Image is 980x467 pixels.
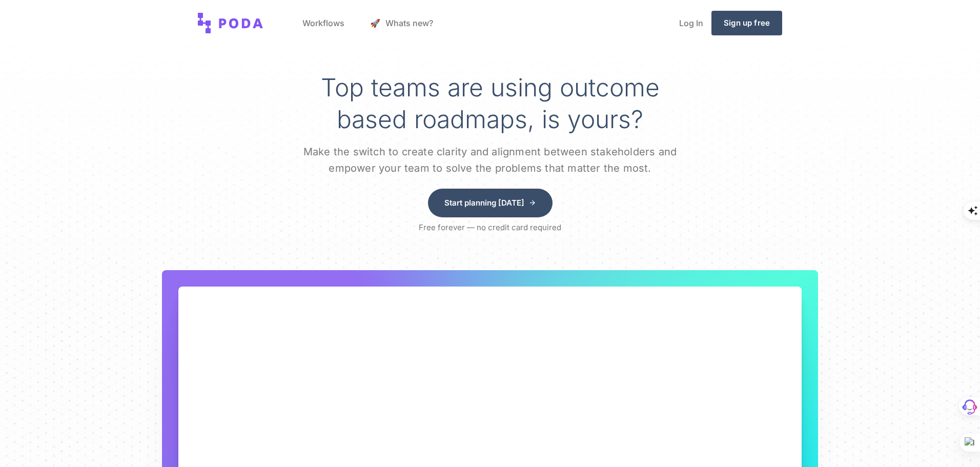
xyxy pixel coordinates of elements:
a: Workflows [294,4,353,43]
p: Make the switch to create clarity and alignment between stakeholders and empower your team to sol... [285,144,695,176]
a: launch Whats new? [362,4,441,43]
a: Log In [671,4,711,43]
p: Free forever — no credit card required [419,221,561,234]
img: Poda: Opportunity solution trees [198,13,263,33]
a: Sign up free [711,11,782,35]
span: Top teams are using outcome based roadmaps, is yours? [321,72,660,134]
a: Start planning [DATE] [428,189,553,217]
span: launch [370,15,383,31]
